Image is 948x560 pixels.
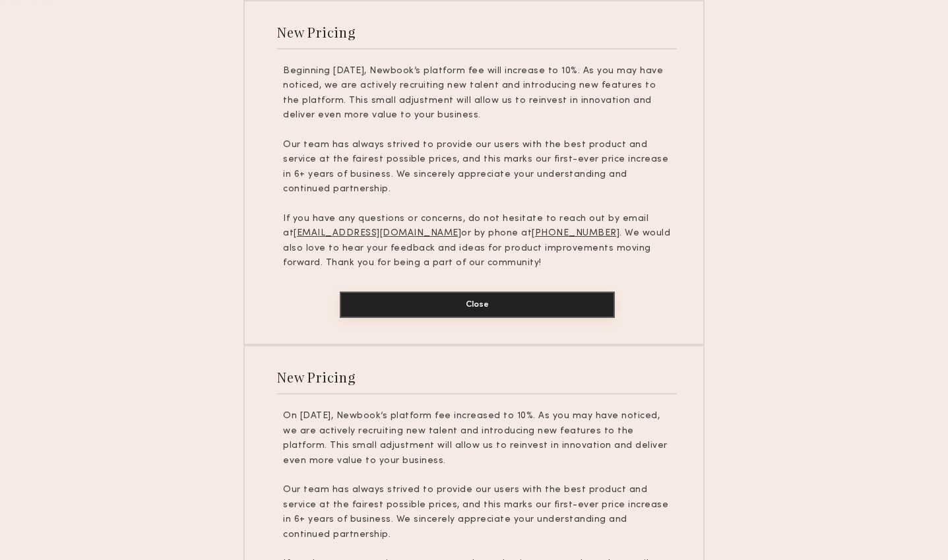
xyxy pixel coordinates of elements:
[283,138,671,197] p: Our team has always strived to provide our users with the best product and service at the fairest...
[277,368,356,386] div: New Pricing
[294,229,461,237] u: [EMAIL_ADDRESS][DOMAIN_NAME]
[283,483,671,542] p: Our team has always strived to provide our users with the best product and service at the fairest...
[532,229,619,237] u: [PHONE_NUMBER]
[283,409,671,468] p: On [DATE], Newbook’s platform fee increased to 10%. As you may have noticed, we are actively recr...
[283,64,671,123] p: Beginning [DATE], Newbook’s platform fee will increase to 10%. As you may have noticed, we are ac...
[277,23,356,41] div: New Pricing
[340,292,615,318] button: Close
[283,212,671,271] p: If you have any questions or concerns, do not hesitate to reach out by email at or by phone at . ...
